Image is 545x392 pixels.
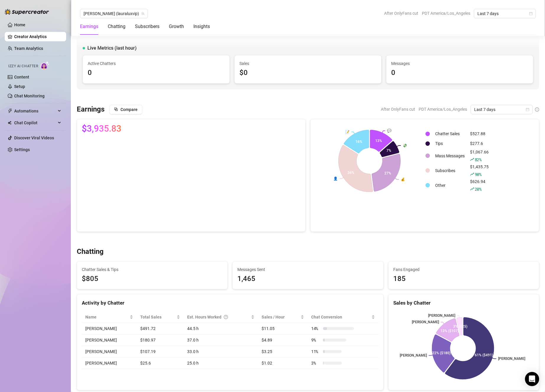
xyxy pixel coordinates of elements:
span: Name [85,314,128,320]
span: 11 % [311,348,321,355]
a: Settings [14,147,30,152]
span: Messages Sent [237,266,378,273]
span: Automations [14,106,56,116]
td: $180.97 [137,334,184,346]
div: $527.88 [470,130,489,137]
span: Last 7 days [474,105,529,114]
span: rise [470,187,474,191]
td: 44.5 h [184,323,258,334]
td: $11.05 [258,323,307,334]
h3: Chatting [77,247,104,257]
span: calendar [526,108,529,111]
td: 25.0 h [184,357,258,369]
span: 14 % [311,325,321,332]
a: Chat Monitoring [14,94,45,98]
div: Insights [193,23,210,30]
span: Messages [391,60,528,67]
a: Home [14,22,25,27]
span: rise [470,157,474,161]
div: $1,067.66 [470,149,489,163]
h3: Earnings [77,105,105,114]
button: Compare [109,105,142,114]
td: $1.02 [258,357,307,369]
td: 37.0 h [184,334,258,346]
text: 👤 [333,176,338,181]
div: 1,465 [237,273,378,285]
a: Setup [14,84,25,89]
span: 3 % [311,360,321,366]
a: Content [14,75,29,79]
span: After OnlyFans cut [381,105,415,114]
span: calendar [529,12,533,15]
div: $626.94 [470,178,489,192]
text: 📝 [345,130,350,134]
span: Last 7 days [477,9,532,18]
span: Fans Engaged [393,266,534,273]
td: [PERSON_NAME] [82,357,137,369]
td: Chatter Sales [433,129,467,138]
text: [PERSON_NAME] [400,353,427,357]
div: $1,435.75 [470,164,489,178]
td: $3.25 [258,346,307,357]
span: PDT America/Los_Angeles [422,9,470,18]
span: After OnlyFans cut [384,9,418,18]
td: [PERSON_NAME] [82,346,137,357]
td: $491.72 [137,323,184,334]
span: info-circle [535,107,539,112]
text: 💸 [403,143,407,148]
span: team [141,12,145,15]
div: Open Intercom Messenger [525,372,539,386]
span: Active Chatters [88,60,225,67]
div: 0 [391,67,528,79]
td: [PERSON_NAME] [82,334,137,346]
span: 9 % [311,337,321,343]
img: Chat Copilot [8,121,12,125]
th: Total Sales [137,311,184,323]
td: $25.6 [137,357,184,369]
th: Chat Conversion [308,311,378,323]
span: $805 [82,273,223,285]
div: Growth [169,23,184,30]
div: Sales by Chatter [393,299,534,307]
span: Izzy AI Chatter [8,63,38,69]
a: Creator Analytics [14,32,61,41]
a: Team Analytics [14,46,43,51]
div: Est. Hours Worked [187,314,250,320]
th: Sales / Hour [258,311,307,323]
text: 💰 [401,177,405,181]
div: 0 [88,67,225,79]
td: Tips [433,139,467,148]
text: [PERSON_NAME] [428,313,455,318]
a: Discover Viral Videos [14,135,54,140]
div: $0 [239,67,376,79]
td: $4.89 [258,334,307,346]
span: Live Metrics (last hour) [87,45,137,52]
td: $107.19 [137,346,184,357]
span: Laura (lauraluxvip) [84,9,144,18]
td: [PERSON_NAME] [82,323,137,334]
span: Total Sales [140,314,175,320]
span: PDT America/Los_Angeles [419,105,467,114]
div: Activity by Chatter [82,299,378,307]
div: $277.6 [470,140,489,147]
span: Chat Copilot [14,118,56,128]
span: Chat Conversion [311,314,370,320]
td: Subscribes [433,164,467,178]
span: thunderbolt [8,109,12,113]
div: Subscribers [135,23,159,30]
span: block [114,107,118,111]
span: 90 % [475,171,482,177]
span: Compare [120,107,138,112]
img: logo-BBDzfeDw.svg [5,9,49,15]
span: Sales / Hour [262,314,299,320]
span: Chatter Sales & Tips [82,266,223,273]
span: question-circle [224,314,228,320]
text: [PERSON_NAME] [412,320,439,324]
span: rise [470,172,474,176]
text: [PERSON_NAME] [498,357,525,361]
text: 💬 [387,128,391,133]
div: Chatting [108,23,125,30]
div: 185 [393,273,534,285]
span: 82 % [475,157,482,162]
span: $3,935.83 [82,124,121,133]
